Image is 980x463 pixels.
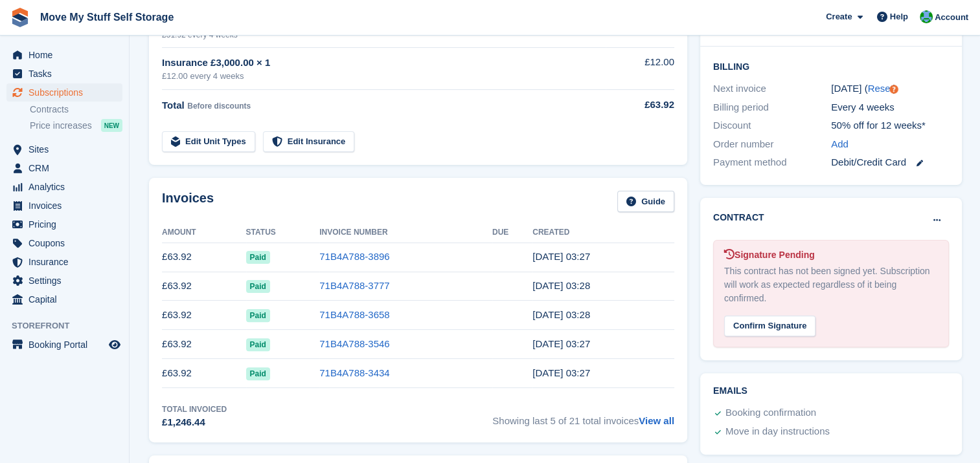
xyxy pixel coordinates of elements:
span: Pricing [28,215,106,233]
a: View all [639,415,674,426]
div: Total Invoiced [162,404,227,415]
a: Reset [867,83,893,94]
h2: Contract [713,211,764,224]
td: £63.92 [162,359,246,388]
span: Insurance [28,253,106,271]
div: 50% off for 12 weeks* [831,118,949,133]
th: Status [246,222,320,243]
a: Price increases NEW [30,118,122,133]
div: Billing period [713,100,831,115]
time: 2025-09-03 02:27:36 UTC [532,251,590,262]
th: Invoice Number [319,222,492,243]
a: 71B4A788-3658 [319,309,389,320]
a: menu [6,234,122,252]
a: Move My Stuff Self Storage [35,6,179,28]
div: Signature Pending [724,248,938,262]
span: Showing last 5 of 21 total invoices [492,404,674,430]
div: This contract has not been signed yet. Subscription will work as expected regardless of it being ... [724,264,938,305]
span: Before discounts [187,102,251,111]
td: £63.92 [162,272,246,301]
th: Created [532,222,674,243]
div: Debit/Credit Card [831,155,949,170]
a: menu [6,197,122,215]
time: 2025-08-06 02:28:21 UTC [532,280,590,291]
a: 71B4A788-3777 [319,280,389,291]
td: £63.92 [162,242,246,272]
div: Tooltip anchor [888,83,900,95]
a: menu [6,65,122,83]
div: Move in day instructions [725,424,830,440]
a: menu [6,178,122,196]
span: Paid [246,280,270,293]
span: Subscriptions [28,83,106,102]
a: menu [6,46,122,64]
a: Contracts [30,103,122,116]
span: Help [890,10,908,23]
h2: Invoices [162,191,214,212]
a: menu [6,253,122,271]
h2: Billing [713,59,949,72]
th: Amount [162,222,246,243]
span: Capital [28,290,106,308]
span: Paid [246,338,270,351]
a: 71B4A788-3434 [319,367,389,378]
a: menu [6,159,122,177]
div: Booking confirmation [725,405,816,421]
a: menu [6,83,122,102]
div: Order number [713,137,831,152]
a: Preview store [107,337,122,352]
span: Create [826,10,852,23]
div: Insurance £3,000.00 × 1 [162,56,606,70]
div: £1,246.44 [162,415,227,430]
time: 2025-05-14 02:27:48 UTC [532,367,590,378]
a: 71B4A788-3546 [319,338,389,349]
span: Paid [246,309,270,322]
a: Edit Insurance [263,131,355,153]
span: Coupons [28,234,106,252]
div: £63.92 [606,98,674,113]
a: menu [6,272,122,290]
a: Confirm Signature [724,312,815,323]
time: 2025-06-11 02:27:51 UTC [532,338,590,349]
th: Due [492,222,532,243]
span: Price increases [30,120,92,132]
span: Storefront [12,319,129,332]
td: £63.92 [162,330,246,359]
time: 2025-07-09 02:28:05 UTC [532,309,590,320]
div: Confirm Signature [724,316,815,337]
span: Paid [246,251,270,264]
span: Home [28,46,106,64]
div: Every 4 weeks [831,100,949,115]
td: £12.00 [606,48,674,90]
span: Paid [246,367,270,380]
a: Edit Unit Types [162,131,255,153]
a: Add [831,137,849,152]
div: Discount [713,118,831,133]
span: CRM [28,159,106,177]
span: Analytics [28,178,106,196]
span: Invoices [28,197,106,215]
span: Booking Portal [28,336,106,354]
h2: Emails [713,386,949,396]
td: £63.92 [162,301,246,330]
a: Guide [617,191,674,212]
div: Payment method [713,155,831,170]
img: stora-icon-8386f47178a22dfd0bd8f6a31ec36ba5ce8667c1dd55bd0f319d3a0aa187defe.svg [10,8,30,27]
div: £12.00 every 4 weeks [162,70,606,83]
div: Next invoice [713,81,831,96]
div: [DATE] ( ) [831,81,949,96]
img: Dan [920,10,933,23]
span: Settings [28,272,106,290]
a: menu [6,290,122,308]
span: Tasks [28,65,106,83]
span: Total [162,100,185,111]
div: NEW [101,119,122,132]
span: Sites [28,140,106,158]
span: Account [935,11,968,24]
a: menu [6,215,122,233]
a: menu [6,140,122,158]
a: 71B4A788-3896 [319,251,389,262]
a: menu [6,336,122,354]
